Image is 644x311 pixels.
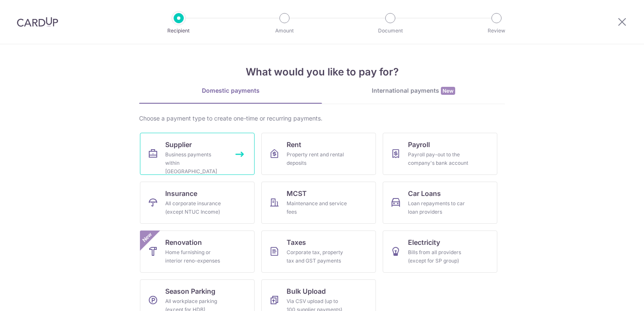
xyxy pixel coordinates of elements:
span: Renovation [165,237,202,247]
div: Maintenance and service fees [287,199,347,216]
div: International payments [322,86,505,95]
a: PayrollPayroll pay-out to the company's bank account [383,133,497,175]
span: New [140,231,154,244]
a: InsuranceAll corporate insurance (except NTUC Income) [140,182,255,224]
a: TaxesCorporate tax, property tax and GST payments [261,231,376,273]
span: Help [19,6,36,13]
h4: What would you like to pay for? [139,64,505,80]
div: Payroll pay-out to the company's bank account [408,150,469,167]
p: Amount [253,27,316,35]
div: Corporate tax, property tax and GST payments [287,248,347,265]
a: Car LoansLoan repayments to car loan providers [383,182,497,224]
span: Car Loans [408,188,441,198]
span: Insurance [165,188,197,198]
span: Rent [287,139,301,150]
div: Domestic payments [139,86,322,95]
div: Property rent and rental deposits [287,150,347,167]
a: RentProperty rent and rental deposits [261,133,376,175]
span: Payroll [408,139,430,150]
div: Home furnishing or interior reno-expenses [165,248,226,265]
a: SupplierBusiness payments within [GEOGRAPHIC_DATA] [140,133,255,175]
span: New [441,87,455,95]
p: Document [359,27,421,35]
a: MCSTMaintenance and service fees [261,182,376,224]
div: Choose a payment type to create one-time or recurring payments. [139,114,505,123]
span: Season Parking [165,286,215,296]
img: CardUp [17,17,58,27]
div: Loan repayments to car loan providers [408,199,469,216]
span: Taxes [287,237,306,247]
a: ElectricityBills from all providers (except for SP group) [383,231,497,273]
div: Bills from all providers (except for SP group) [408,248,469,265]
div: All corporate insurance (except NTUC Income) [165,199,226,216]
a: RenovationHome furnishing or interior reno-expensesNew [140,231,255,273]
div: Business payments within [GEOGRAPHIC_DATA] [165,150,226,176]
span: Electricity [408,237,440,247]
p: Review [465,27,528,35]
span: Bulk Upload [287,286,326,296]
span: MCST [287,188,307,198]
p: Recipient [148,27,210,35]
span: Supplier [165,139,192,150]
